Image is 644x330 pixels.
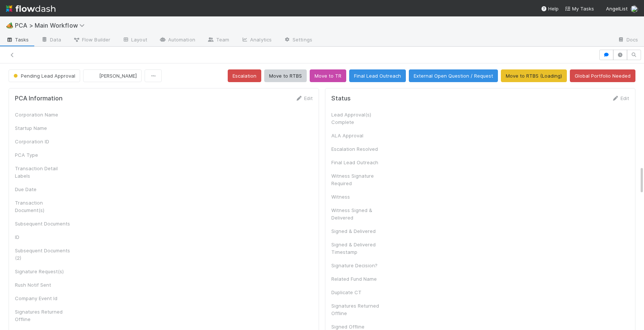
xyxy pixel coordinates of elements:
a: Analytics [235,34,278,46]
a: Edit [295,95,313,101]
div: Due Date [15,186,71,193]
button: Pending Lead Approval [9,69,80,82]
a: Team [201,34,235,46]
div: Help [541,5,559,12]
img: avatar_ba0ef937-97b0-4cb1-a734-c46f876909ef.png [631,5,638,13]
button: Move to RTBS [264,69,307,82]
span: AngelList [606,6,628,12]
button: Move to TR [310,69,346,82]
div: Subsequent Documents [15,220,71,227]
div: Company Event Id [15,295,71,302]
div: PCA Type [15,151,71,159]
button: [PERSON_NAME] [83,69,142,82]
div: ID [15,233,71,241]
span: 🏕️ [6,22,13,28]
button: Escalation [228,69,261,82]
span: Tasks [6,36,29,43]
a: Layout [116,34,153,46]
div: Transaction Detail Labels [15,165,71,180]
a: Settings [278,34,318,46]
div: Witness [331,193,387,200]
span: [PERSON_NAME] [99,73,137,79]
div: Corporation ID [15,138,71,145]
div: Signed & Delivered [331,227,387,235]
div: Signed & Delivered Timestamp [331,241,387,256]
div: Corporation Name [15,111,71,118]
div: Startup Name [15,124,71,132]
div: Signature Request(s) [15,268,71,275]
div: Signatures Returned Offline [331,302,387,317]
div: Witness Signed & Delivered [331,206,387,221]
span: My Tasks [565,6,594,12]
div: Related Fund Name [331,275,387,283]
button: Final Lead Outreach [349,69,406,82]
button: Move to RTBS (Loading) [501,69,567,82]
a: Flow Builder [67,34,116,46]
div: Signatures Returned Offline [15,308,71,323]
button: Global Portfolio Needed [570,69,635,82]
a: Automation [153,34,201,46]
h5: PCA Information [15,95,63,102]
div: Escalation Resolved [331,145,387,153]
div: Duplicate CT [331,289,387,296]
div: Subsequent Documents (2) [15,247,71,262]
img: logo-inverted-e16ddd16eac7371096b0.svg [6,2,56,15]
span: PCA > Main Workflow [15,22,88,29]
div: Transaction Document(s) [15,199,71,214]
a: Edit [612,95,629,101]
button: External Open Question / Request [409,69,498,82]
div: Signature Decision? [331,262,387,269]
span: Flow Builder [73,36,110,43]
div: ALA Approval [331,132,387,139]
img: avatar_dd78c015-5c19-403d-b5d7-976f9c2ba6b3.png [89,72,97,80]
div: Lead Approval(s) Complete [331,111,387,126]
div: Witness Signature Required [331,172,387,187]
span: Pending Lead Approval [12,73,75,79]
a: Data [35,34,67,46]
div: Rush Notif Sent [15,281,71,289]
a: Docs [612,34,644,46]
h5: Status [331,95,351,102]
div: Final Lead Outreach [331,159,387,166]
a: My Tasks [565,5,594,12]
